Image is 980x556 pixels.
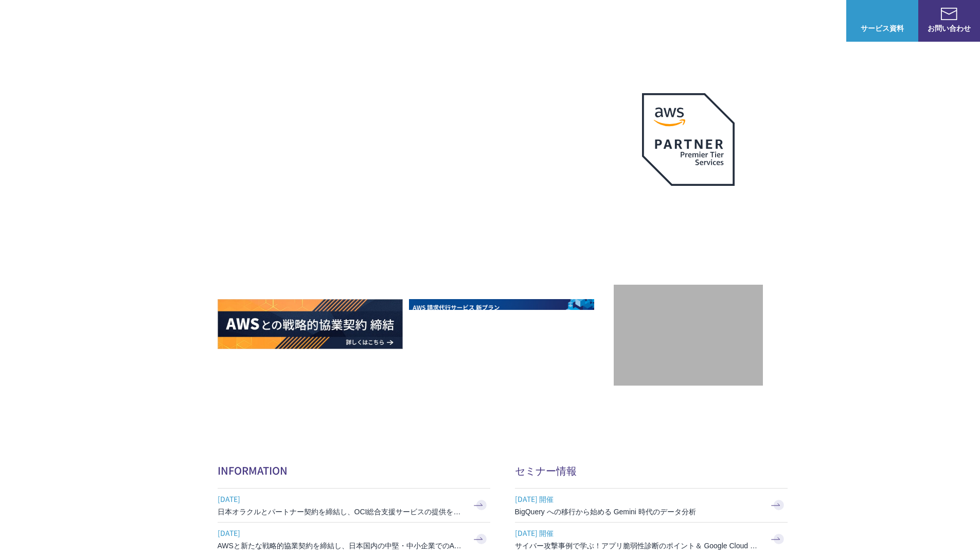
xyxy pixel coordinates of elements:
[409,299,594,349] img: AWS請求代行サービス 統合管理プラン
[941,8,957,20] img: お問い合わせ
[630,198,747,238] p: 最上位プレミアティア サービスパートナー
[218,507,465,517] h3: 日本オラクルとパートナー契約を締結し、OCI総合支援サービスの提供を開始
[218,489,490,522] a: [DATE] 日本オラクルとパートナー契約を締結し、OCI総合支援サービスの提供を開始
[846,23,918,33] span: サービス資料
[490,15,515,26] p: 強み
[118,10,193,31] span: NHN テコラス AWS総合支援サービス
[874,8,890,20] img: AWS総合支援サービス C-Chorus サービス資料
[918,23,980,33] span: お問い合わせ
[536,15,575,26] p: サービス
[218,491,465,507] span: [DATE]
[218,114,614,159] p: AWSの導入からコスト削減、 構成・運用の最適化からデータ活用まで 規模や業種業態を問わない マネージドサービスで
[218,169,614,268] h1: AWS ジャーニーの 成功を実現
[515,489,788,522] a: [DATE] 開催 BigQuery への移行から始める Gemini 時代のデータ分析
[218,541,465,551] h3: AWSと新たな戦略的協業契約を締結し、日本国内の中堅・中小企業でのAWS活用を加速
[15,8,193,33] a: AWS総合支援サービス C-Chorus NHN テコラスAWS総合支援サービス
[747,15,787,26] p: ナレッジ
[515,491,762,507] span: [DATE] 開催
[807,15,836,26] a: ログイン
[676,198,700,213] em: AWS
[595,15,678,26] p: 業種別ソリューション
[218,463,490,478] h2: INFORMATION
[698,15,727,26] a: 導入事例
[218,525,465,541] span: [DATE]
[218,299,403,349] img: AWSとの戦略的協業契約 締結
[515,463,788,478] h2: セミナー情報
[515,525,762,541] span: [DATE] 開催
[642,93,735,186] img: AWSプレミアティアサービスパートナー
[218,523,490,556] a: [DATE] AWSと新たな戦略的協業契約を締結し、日本国内の中堅・中小企業でのAWS活用を加速
[634,300,742,375] img: 契約件数
[515,541,762,551] h3: サイバー攻撃事例で学ぶ！アプリ脆弱性診断のポイント＆ Google Cloud セキュリティ対策
[515,523,788,556] a: [DATE] 開催 サイバー攻撃事例で学ぶ！アプリ脆弱性診断のポイント＆ Google Cloud セキュリティ対策
[515,507,762,517] h3: BigQuery への移行から始める Gemini 時代のデータ分析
